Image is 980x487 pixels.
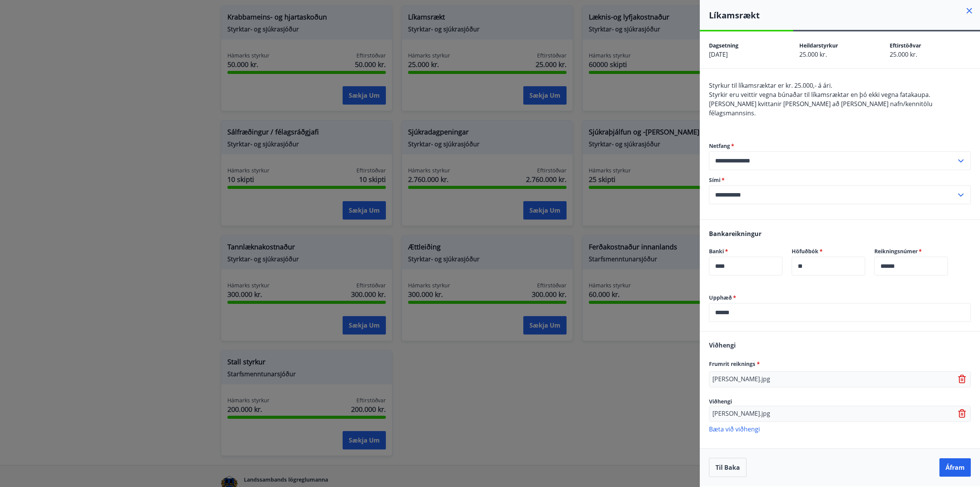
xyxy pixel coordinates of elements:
[709,81,832,90] span: Styrkur til líkamsræktar er kr. 25.000,- á ári.
[874,248,948,255] label: Reikningsnúmer
[799,50,827,59] span: 25.000 kr.
[799,42,838,49] span: Heildarstyrkur
[709,100,933,117] span: [PERSON_NAME] kvittanir [PERSON_NAME] að [PERSON_NAME] nafn/kennitölu félagsmannsins.
[709,458,746,477] button: Til baka
[709,42,738,49] span: Dagsetning
[709,425,971,433] p: Bæta við viðhengi
[709,303,971,322] div: Upphæð
[709,360,760,367] span: Frumrit reiknings
[890,42,921,49] span: Eftirstöðvar
[709,50,728,59] span: [DATE]
[709,142,971,150] label: Netfang
[709,176,971,184] label: Sími
[709,9,980,21] h4: Líkamsrækt
[712,409,770,418] p: [PERSON_NAME].jpg
[709,230,761,238] span: Bankareikningur
[709,398,732,405] span: Viðhengi
[939,458,971,477] button: Áfram
[709,294,971,302] label: Upphæð
[890,50,917,59] span: 25.000 kr.
[792,248,865,255] label: Höfuðbók
[712,375,770,384] p: [PERSON_NAME].jpg
[709,248,782,255] label: Banki
[709,341,736,349] span: Viðhengi
[709,90,930,99] span: Styrkir eru veittir vegna búnaðar til líkamsræktar en þó ekki vegna fatakaupa.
